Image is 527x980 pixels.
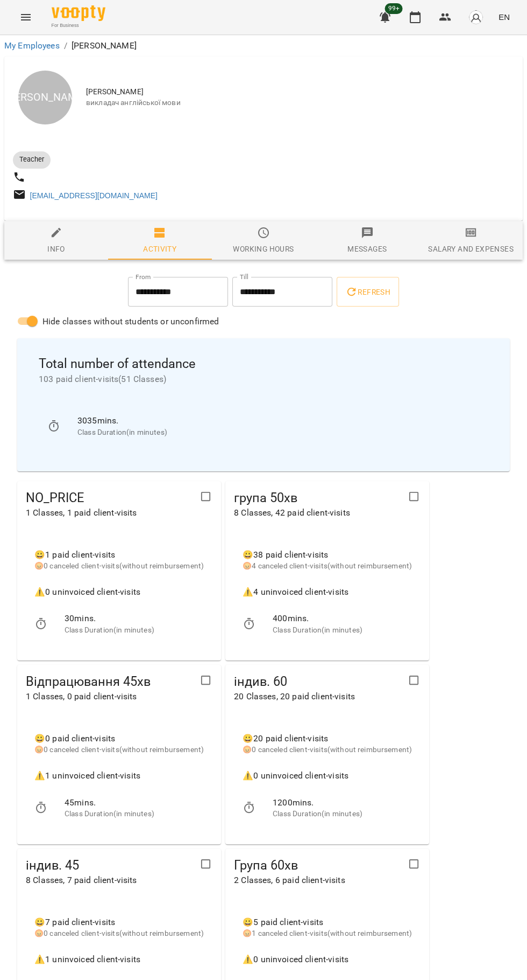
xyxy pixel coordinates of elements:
span: 😀 0 paid client-visits [34,733,115,743]
div: [PERSON_NAME] [18,71,72,124]
p: 20 Classes , 20 paid client-visits [234,690,403,703]
button: Menu [13,4,39,30]
a: [EMAIL_ADDRESS][DOMAIN_NAME] [30,191,158,200]
p: [PERSON_NAME] [72,39,137,52]
span: Hide classes without students or unconfirmed [42,315,219,328]
img: avatar_s.png [468,10,483,25]
span: EN [498,11,510,23]
p: 30 mins. [65,612,204,625]
span: 😡 0 canceled client-visits(without reimbursement) [243,745,412,754]
div: Working hours [233,242,294,255]
img: Voopty Logo [52,5,105,21]
p: 1200 mins. [273,796,412,809]
button: Refresh [337,277,399,307]
span: 😀 7 paid client-visits [34,917,115,927]
span: 103 paid client-visits ( 51 Classes ) [39,373,488,386]
p: 8 Classes , 42 paid client-visits [234,506,403,519]
span: Відпрацювання 45хв [26,673,195,690]
nav: breadcrumb [4,39,523,52]
p: Class Duration(in minutes) [77,427,480,438]
p: 2 Classes , 6 paid client-visits [234,874,403,887]
button: EN [494,7,514,27]
span: Refresh [345,286,390,298]
div: Activity [143,242,176,255]
p: 8 Classes , 7 paid client-visits [26,874,195,887]
span: For Business [52,22,105,29]
span: 😡 0 canceled client-visits(without reimbursement) [34,929,204,937]
span: 😀 5 paid client-visits [243,917,323,927]
a: My Employees [4,40,60,51]
p: Class Duration(in minutes) [65,809,204,819]
p: Class Duration(in minutes) [273,625,412,636]
span: викладач англійської мови [86,98,514,108]
span: 😀 38 paid client-visits [243,550,328,560]
span: 😡 4 canceled client-visits(without reimbursement) [243,561,412,570]
p: 1 Classes , 1 paid client-visits [26,506,195,519]
span: ⚠️ 0 uninvoiced client-visits [243,954,348,964]
p: Class Duration(in minutes) [65,625,204,636]
span: 😡 0 canceled client-visits(without reimbursement) [34,561,204,570]
span: Teacher [13,155,51,164]
span: ⚠️ 0 uninvoiced client-visits [243,770,348,781]
p: 3035 mins. [77,414,480,427]
span: [PERSON_NAME] [86,87,514,98]
span: 99+ [385,3,403,14]
p: 400 mins. [273,612,412,625]
span: NO_PRICE [26,490,195,506]
div: Info [47,242,65,255]
p: 1 Classes , 0 paid client-visits [26,690,195,703]
span: група 50хв [234,490,403,506]
p: 45 mins. [65,796,204,809]
span: Total number of attendance [39,356,488,372]
span: 😀 20 paid client-visits [243,733,328,743]
span: Група 60хв [234,857,403,874]
span: 😡 1 canceled client-visits(without reimbursement) [243,929,412,937]
span: ⚠️ 0 uninvoiced client-visits [34,587,140,597]
span: ⚠️ 1 uninvoiced client-visits [34,954,140,964]
div: Messages [347,242,387,255]
span: ⚠️ 4 uninvoiced client-visits [243,587,348,597]
span: 😡 0 canceled client-visits(without reimbursement) [34,745,204,754]
span: індив. 60 [234,673,403,690]
div: Salary and Expenses [428,242,513,255]
span: ⚠️ 1 uninvoiced client-visits [34,770,140,781]
span: індив. 45 [26,857,195,874]
li: / [64,39,67,52]
span: 😀 1 paid client-visits [34,550,115,560]
p: Class Duration(in minutes) [273,809,412,819]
